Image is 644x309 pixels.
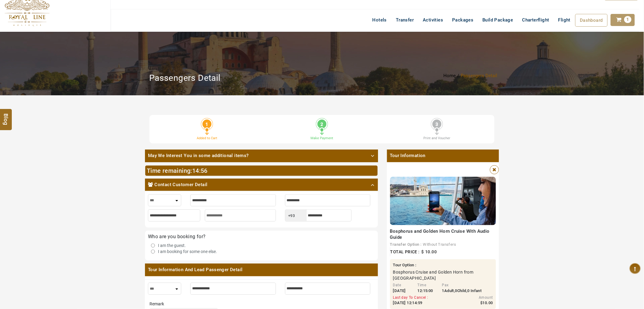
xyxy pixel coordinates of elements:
[580,18,603,23] span: Dashboard
[368,14,391,26] a: Hotels
[419,14,448,26] a: Activities
[201,167,208,174] span: 56
[390,249,420,254] span: Total Price :
[192,167,199,174] span: 14
[418,283,438,288] div: Time
[518,14,554,26] a: Charterflight
[384,136,490,140] h3: Print and Voucher
[2,114,10,119] span: Blog
[444,73,458,78] a: Home
[442,288,454,293] span: 1Adult
[611,14,635,26] a: 1
[154,182,207,188] span: Contact Customer Detail
[393,288,413,294] div: [DATE]
[624,16,632,23] span: 1
[158,242,186,248] label: I am the guest.
[455,288,466,293] span: 0Child
[425,249,437,254] span: 10.00
[192,167,208,174] span: :
[154,136,260,140] h3: Added to Cart
[149,71,221,83] h2: Passengers Detail
[317,120,327,129] span: 2
[461,73,498,78] li: Passengers Detail
[418,288,438,294] div: 12:15:00
[522,17,549,23] span: Charterflight
[432,120,442,129] span: 3
[558,17,570,23] span: Flight
[393,283,413,288] div: Date
[269,136,375,140] h3: Make Payment
[202,120,212,129] span: 1
[393,262,416,268] span: Tour Option :
[442,288,482,294] div: , ,
[145,264,378,276] span: Tour Information And Lead Passenger Detail
[478,14,518,26] a: Build Package
[554,14,575,26] a: Flight
[463,295,493,300] div: Amount
[442,283,482,288] div: Pax
[390,228,490,240] span: Bosphorus and Golden Horn Cruise With Audio Guide
[149,301,164,306] span: Remark
[387,150,499,162] span: Tour Information
[393,269,493,281] span: Bosphorus Cruise and Golden Horn from [GEOGRAPHIC_DATA]
[148,234,375,239] div: Who are you booking for?
[390,242,422,247] b: Transfer Option :
[145,150,378,162] a: May We Interest You in some additional items?
[481,301,483,305] span: $
[147,167,192,174] span: Time remaining:
[390,177,496,225] img: 1.jpg
[421,249,424,254] span: $
[391,14,418,26] a: Transfer
[393,295,428,300] div: Last day To Cancel :
[393,300,428,306] div: [DATE] 12:14:59
[468,288,482,293] span: 0 Infant
[483,301,493,305] span: 10.00
[423,242,456,247] span: Without Transfers
[448,14,478,26] a: Packages
[158,248,217,255] label: I am booking for some one else.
